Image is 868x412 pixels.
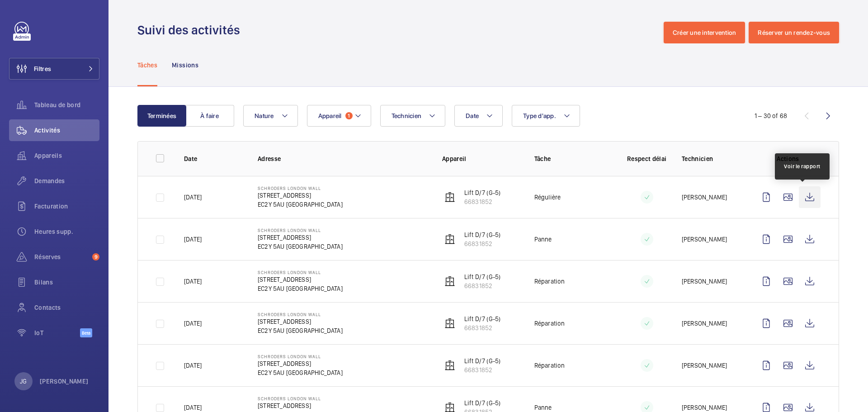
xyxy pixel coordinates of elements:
[9,58,99,80] button: Filtres
[258,326,343,335] p: EC2Y 5AU [GEOGRAPHIC_DATA]
[258,401,343,410] p: [STREET_ADDRESS]
[243,105,298,127] button: Nature
[345,112,353,119] span: 1
[258,185,343,191] p: Schroders London Wall
[185,105,234,127] button: À faire
[627,154,667,163] p: Respect délai
[444,276,455,287] img: elevator.svg
[534,319,565,328] p: Réparation
[40,377,89,386] p: [PERSON_NAME]
[682,193,727,202] p: [PERSON_NAME]
[464,314,501,323] p: Lift D/7 (G-5)
[258,233,343,242] p: [STREET_ADDRESS]
[34,278,99,287] span: Bilans
[466,112,479,119] span: Date
[464,272,501,281] p: Lift D/7 (G-5)
[444,318,455,329] img: elevator.svg
[184,154,243,163] p: Date
[34,64,51,73] span: Filtres
[258,368,343,377] p: EC2Y 5AU [GEOGRAPHIC_DATA]
[184,319,202,328] p: [DATE]
[464,230,501,239] p: Lift D/7 (G-5)
[20,377,27,386] p: JG
[523,112,556,119] span: Type d'app.
[464,239,501,248] p: 66831852
[258,396,343,401] p: Schroders London Wall
[682,361,727,370] p: [PERSON_NAME]
[444,192,455,203] img: elevator.svg
[755,154,821,163] p: Actions
[444,234,455,245] img: elevator.svg
[34,303,99,312] span: Contacts
[184,361,202,370] p: [DATE]
[682,235,727,244] p: [PERSON_NAME]
[755,111,787,120] div: 1 – 30 of 68
[392,112,422,119] span: Technicien
[92,253,99,260] span: 9
[137,105,186,127] button: Terminées
[464,197,501,206] p: 66831852
[258,359,343,368] p: [STREET_ADDRESS]
[34,151,99,160] span: Appareils
[454,105,503,127] button: Date
[184,235,202,244] p: [DATE]
[534,193,561,202] p: Régulière
[464,188,501,197] p: Lift D/7 (G-5)
[380,105,446,127] button: Technicien
[258,191,343,200] p: [STREET_ADDRESS]
[534,403,552,412] p: Panne
[34,126,99,135] span: Activités
[464,356,501,365] p: Lift D/7 (G-5)
[258,317,343,326] p: [STREET_ADDRESS]
[444,360,455,371] img: elevator.svg
[258,154,428,163] p: Adresse
[464,323,501,332] p: 66831852
[534,154,612,163] p: Tâche
[318,112,342,119] span: Appareil
[137,61,157,70] p: Tâches
[34,328,80,337] span: IoT
[184,277,202,286] p: [DATE]
[34,252,89,261] span: Réserves
[137,22,245,38] h1: Suivi des activités
[682,154,741,163] p: Technicien
[464,281,501,290] p: 66831852
[682,319,727,328] p: [PERSON_NAME]
[34,227,99,236] span: Heures supp.
[258,200,343,209] p: EC2Y 5AU [GEOGRAPHIC_DATA]
[749,22,839,43] button: Réserver un rendez-vous
[258,227,343,233] p: Schroders London Wall
[172,61,198,70] p: Missions
[534,277,565,286] p: Réparation
[255,112,274,119] span: Nature
[534,361,565,370] p: Réparation
[184,403,202,412] p: [DATE]
[534,235,552,244] p: Panne
[258,312,343,317] p: Schroders London Wall
[512,105,580,127] button: Type d'app.
[464,398,501,407] p: Lift D/7 (G-5)
[682,403,727,412] p: [PERSON_NAME]
[258,270,343,275] p: Schroders London Wall
[664,22,745,43] button: Créer une intervention
[34,202,99,211] span: Facturation
[80,328,92,337] span: Beta
[442,154,520,163] p: Appareil
[258,242,343,251] p: EC2Y 5AU [GEOGRAPHIC_DATA]
[258,284,343,293] p: EC2Y 5AU [GEOGRAPHIC_DATA]
[34,176,99,185] span: Demandes
[184,193,202,202] p: [DATE]
[258,275,343,284] p: [STREET_ADDRESS]
[682,277,727,286] p: [PERSON_NAME]
[34,100,99,109] span: Tableau de bord
[307,105,371,127] button: Appareil1
[258,354,343,359] p: Schroders London Wall
[464,365,501,374] p: 66831852
[784,162,821,170] div: Voir le rapport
